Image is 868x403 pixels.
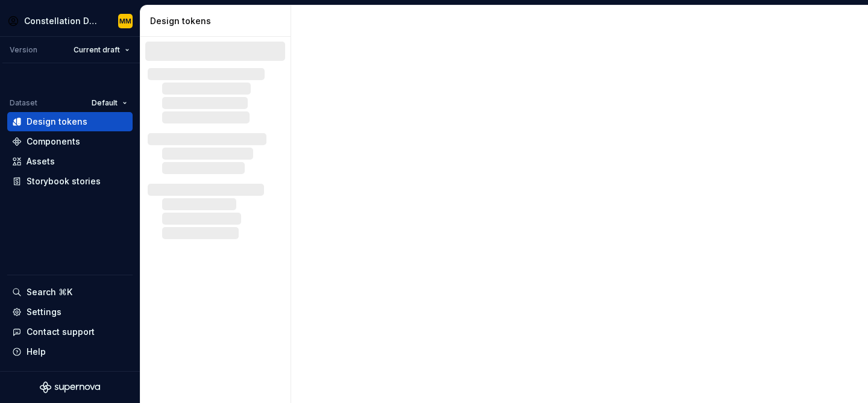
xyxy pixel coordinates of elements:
[2,8,137,34] button: Constellation Design SystemMM
[27,155,55,167] div: Assets
[119,16,131,26] div: MM
[7,172,133,191] a: Storybook stories
[27,346,46,358] div: Help
[27,306,61,318] div: Settings
[27,175,101,187] div: Storybook stories
[27,116,87,128] div: Design tokens
[7,112,133,131] a: Design tokens
[27,286,72,298] div: Search ⌘K
[7,132,133,151] a: Components
[40,381,100,393] svg: Supernova Logo
[7,283,133,302] button: Search ⌘K
[27,326,95,338] div: Contact support
[74,45,120,55] span: Current draft
[27,136,80,148] div: Components
[10,98,37,108] div: Dataset
[7,342,133,361] button: Help
[10,45,37,55] div: Version
[7,322,133,342] button: Contact support
[7,302,133,322] a: Settings
[86,95,133,111] button: Default
[92,98,118,108] span: Default
[24,15,101,27] div: Constellation Design System
[150,15,286,27] div: Design tokens
[7,152,133,171] a: Assets
[68,42,135,58] button: Current draft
